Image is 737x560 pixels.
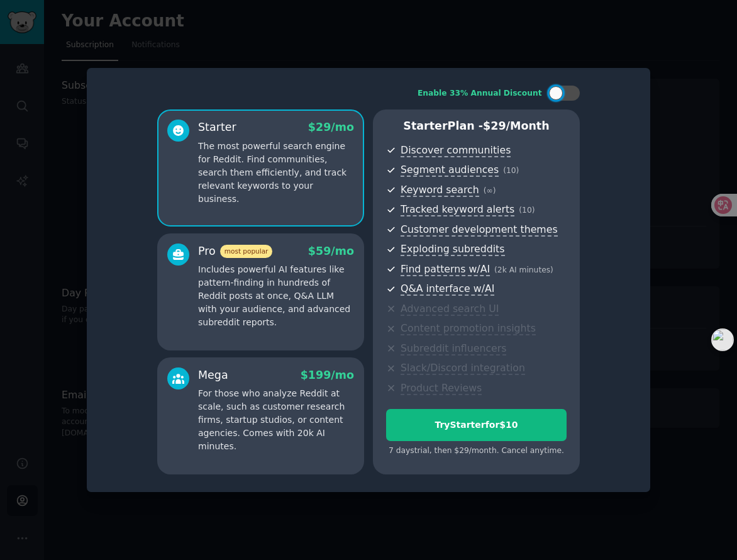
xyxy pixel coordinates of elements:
[387,418,566,432] div: Try Starter for $10
[220,245,273,258] span: most popular
[401,263,490,276] span: Find patterns w/AI
[198,263,354,329] p: Includes powerful AI features like pattern-finding in hundreds of Reddit posts at once, Q&A LLM w...
[484,186,496,195] span: ( ∞ )
[198,367,228,383] div: Mega
[401,382,482,395] span: Product Reviews
[401,223,558,237] span: Customer development themes
[198,120,236,135] div: Starter
[401,184,479,197] span: Keyword search
[308,121,354,133] span: $ 29 /mo
[308,245,354,257] span: $ 59 /mo
[386,409,567,441] button: TryStarterfor$10
[301,369,354,381] span: $ 199 /mo
[401,303,499,316] span: Advanced search UI
[198,244,272,259] div: Pro
[386,118,567,134] p: Starter Plan -
[401,203,514,216] span: Tracked keyword alerts
[198,140,354,206] p: The most powerful search engine for Reddit. Find communities, search them efficiently, and track ...
[519,206,535,215] span: ( 10 )
[418,88,542,99] div: Enable 33% Annual Discount
[494,266,553,274] span: ( 2k AI minutes )
[503,166,519,175] span: ( 10 )
[401,322,536,335] span: Content promotion insights
[401,243,504,256] span: Exploding subreddits
[198,387,354,453] p: For those who analyze Reddit at scale, such as customer research firms, startup studios, or conte...
[401,362,525,375] span: Slack/Discord integration
[401,164,499,177] span: Segment audiences
[401,283,494,296] span: Q&A interface w/AI
[483,120,550,132] span: $ 29 /month
[401,144,511,157] span: Discover communities
[386,445,567,457] div: 7 days trial, then $ 29 /month . Cancel anytime.
[401,342,506,356] span: Subreddit influencers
